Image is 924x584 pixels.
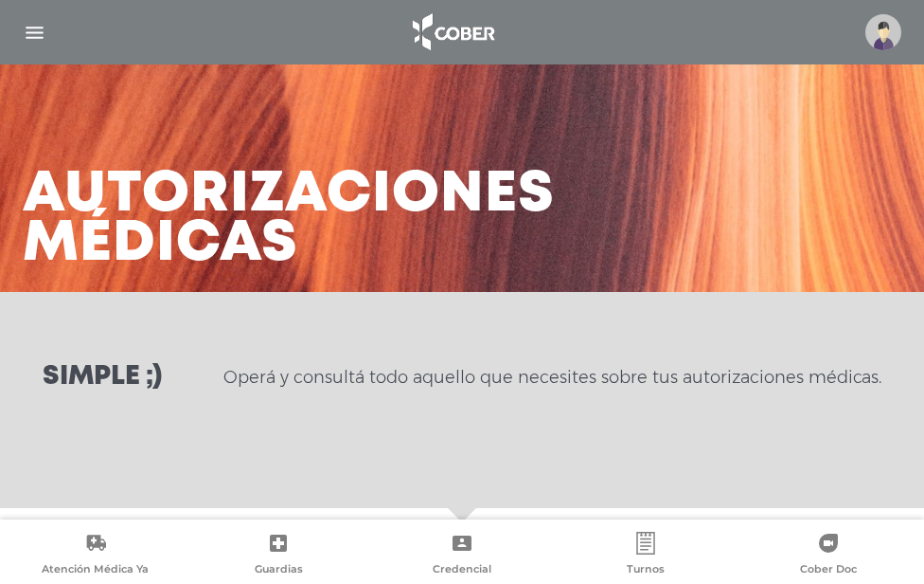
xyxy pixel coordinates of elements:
span: Cober Doc [800,562,857,579]
span: Guardias [255,562,303,579]
a: Guardias [187,532,371,580]
a: Atención Médica Ya [4,532,187,580]
img: logo_cober_home-white.png [402,9,502,55]
h3: Simple ;) [43,364,162,391]
a: Cober Doc [737,532,920,580]
p: Operá y consultá todo aquello que necesites sobre tus autorizaciones médicas. [223,366,881,389]
a: Turnos [554,532,737,580]
img: profile-placeholder.svg [865,14,901,50]
span: Turnos [627,562,665,579]
img: Cober_menu-lines-white.svg [23,21,46,45]
h3: Autorizaciones médicas [23,171,555,269]
span: Credencial [433,562,491,579]
a: Credencial [370,532,554,580]
span: Atención Médica Ya [42,562,149,579]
